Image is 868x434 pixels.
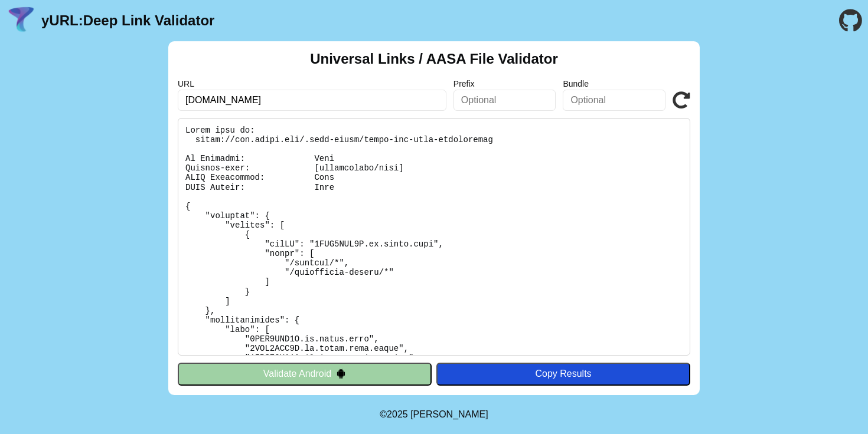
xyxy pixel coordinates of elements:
span: 2025 [387,409,408,419]
footer: © [380,395,488,434]
img: droidIcon.svg [336,369,346,379]
label: Prefix [453,79,556,88]
input: Required [178,90,446,111]
button: Copy Results [436,363,690,385]
button: Validate Android [178,363,432,385]
div: Copy Results [442,369,684,379]
input: Optional [563,90,665,111]
label: Bundle [563,79,665,88]
a: Michael Ibragimchayev's Personal Site [410,409,488,419]
h2: Universal Links / AASA File Validator [310,51,558,67]
label: URL [178,79,446,88]
img: yURL Logo [6,5,37,36]
pre: Lorem ipsu do: sitam://con.adipi.eli/.sedd-eiusm/tempo-inc-utla-etdoloremag Al Enimadmi: Veni Qui... [178,118,690,356]
a: yURL:Deep Link Validator [41,12,214,29]
input: Optional [453,90,556,111]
